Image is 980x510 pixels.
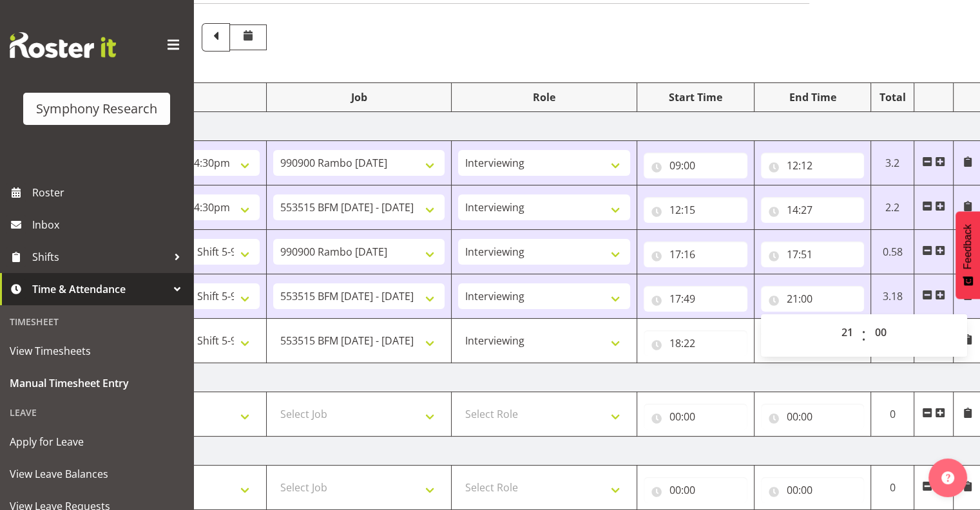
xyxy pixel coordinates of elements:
input: Click to select... [761,197,865,223]
input: Click to select... [644,153,747,178]
td: 0 [871,392,914,437]
input: Click to select... [644,477,747,503]
input: Click to select... [761,286,865,312]
div: Job [273,90,445,105]
a: Manual Timesheet Entry [3,367,190,399]
input: Click to select... [761,241,865,267]
input: Click to select... [644,286,747,312]
button: Feedback - Show survey [956,211,980,299]
img: help-xxl-2.png [941,471,954,484]
div: End Time [761,90,865,105]
div: Leave [3,399,190,426]
input: Click to select... [761,477,865,503]
a: Apply for Leave [3,426,190,458]
input: Click to select... [644,197,747,223]
td: 0.58 [871,230,914,274]
span: View Leave Balances [10,464,184,484]
td: 2.2 [871,185,914,230]
td: 0 [871,466,914,510]
a: View Leave Balances [3,458,190,490]
img: Rosterit website logo [10,32,116,58]
input: Click to select... [644,404,747,430]
input: Click to select... [761,153,865,178]
span: Roster [32,183,187,202]
span: Inbox [32,215,187,234]
span: Apply for Leave [10,432,184,451]
div: Total [878,90,907,105]
div: Symphony Research [36,99,157,118]
input: Click to select... [644,241,747,267]
span: Feedback [962,224,974,269]
td: 3.18 [871,274,914,319]
span: Shifts [32,247,168,267]
span: Manual Timesheet Entry [10,373,184,393]
div: Role [458,90,630,105]
a: View Timesheets [3,335,190,367]
td: 3.2 [871,141,914,185]
input: Click to select... [644,330,747,356]
span: : [861,319,866,352]
div: Start Time [644,90,747,105]
span: View Timesheets [10,341,184,361]
div: Timesheet [3,308,190,335]
span: Time & Attendance [32,279,168,299]
input: Click to select... [761,404,865,430]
